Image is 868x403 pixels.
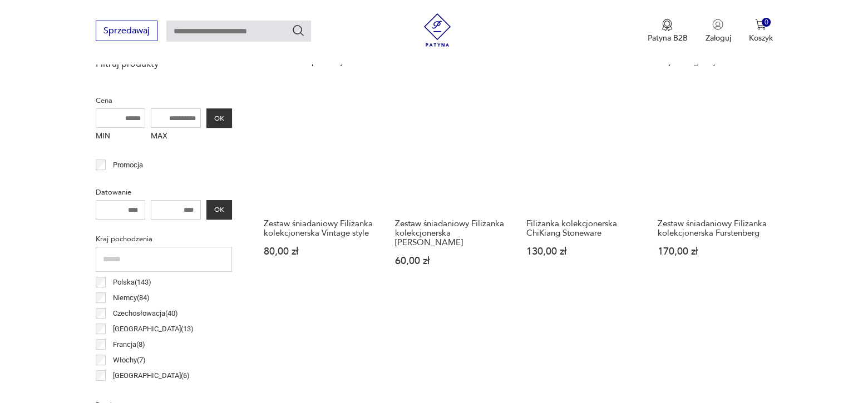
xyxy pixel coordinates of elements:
p: Niemcy ( 84 ) [113,292,150,304]
button: Szukaj [292,24,305,37]
a: Filiżanka kolekcjonerska ChiKiang StonewareFiliżanka kolekcjonerska ChiKiang Stoneware130,00 zł [521,90,642,287]
a: Sprzedawaj [96,28,157,36]
button: Zaloguj [705,19,731,43]
p: Czechosłowacja ( 40 ) [113,307,178,320]
h3: Zestaw śniadaniowy Filiżanka kolekcjonerska [PERSON_NAME] [395,219,505,247]
h3: Zestaw śniadaniowy Filiżanka kolekcjonerska Furstenberg [657,219,767,238]
p: 130,00 zł [526,247,637,256]
p: Kraj pochodzenia [96,233,232,245]
p: Francja ( 8 ) [113,339,145,351]
p: Promocja [113,159,143,171]
p: Cena [96,94,232,107]
button: 0Koszyk [748,19,772,43]
button: Sprzedawaj [96,21,157,41]
img: Ikona koszyka [755,19,766,30]
p: Koszyk [748,33,772,43]
p: 80,00 zł [264,247,374,256]
button: Patyna B2B [647,19,687,43]
h3: Zestaw śniadaniowy Filiżanka kolekcjonerska Vintage style [264,219,374,238]
a: Zestaw śniadaniowy Filiżanka kolekcjonerska Vintage styleZestaw śniadaniowy Filiżanka kolekcjoner... [259,90,379,287]
div: 0 [762,18,771,27]
a: Zestaw śniadaniowy Filiżanka kolekcjonerska Carl Tielsch AltwasserZestaw śniadaniowy Filiżanka ko... [390,90,510,287]
p: Patyna B2B [647,33,687,43]
label: MIN [96,128,146,146]
button: OK [206,108,232,128]
img: Ikonka użytkownika [712,19,723,30]
p: Filtruj produkty [96,58,232,70]
button: OK [206,200,232,220]
p: 60,00 zł [395,256,505,266]
p: [GEOGRAPHIC_DATA] ( 5 ) [113,385,190,397]
p: Datowanie [96,186,232,198]
p: Włochy ( 7 ) [113,354,146,366]
label: MAX [151,128,201,146]
p: 170,00 zł [657,247,767,256]
p: [GEOGRAPHIC_DATA] ( 13 ) [113,323,194,335]
h3: Filiżanka kolekcjonerska ChiKiang Stoneware [526,219,637,238]
img: Patyna - sklep z meblami i dekoracjami vintage [421,13,454,47]
a: Ikona medaluPatyna B2B [647,19,687,43]
a: Zestaw śniadaniowy Filiżanka kolekcjonerska FurstenbergZestaw śniadaniowy Filiżanka kolekcjonersk... [652,90,772,287]
p: Polska ( 143 ) [113,276,151,288]
img: Ikona medalu [662,19,673,31]
p: [GEOGRAPHIC_DATA] ( 6 ) [113,370,190,382]
p: Zaloguj [705,33,731,43]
